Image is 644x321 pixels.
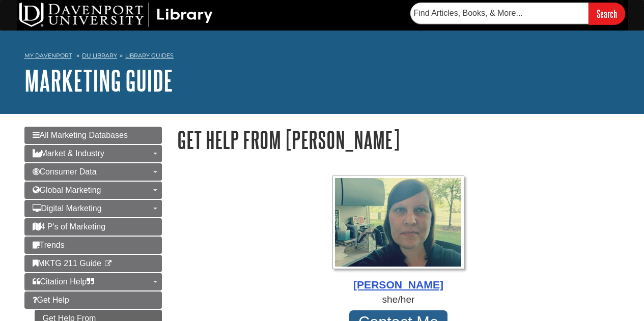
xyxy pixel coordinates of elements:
[24,291,162,309] a: Get Help
[24,145,162,162] a: Market & Industry
[33,167,97,176] span: Consumer Data
[33,241,65,249] span: Trends
[33,296,69,304] span: Get Help
[332,176,464,269] img: Profile Photo
[24,273,162,290] a: Citation Help
[33,186,101,194] span: Global Marketing
[24,200,162,217] a: Digital Marketing
[33,204,102,213] span: Digital Marketing
[24,255,162,272] a: MKTG 211 Guide
[33,277,95,286] span: Citation Help
[33,222,106,231] span: 4 P's of Marketing
[177,277,620,293] div: [PERSON_NAME]
[589,3,625,24] input: Search
[177,293,620,307] div: she/her
[24,127,162,144] a: All Marketing Databases
[82,52,117,59] a: DU Library
[177,176,620,293] a: Profile Photo [PERSON_NAME]
[24,51,72,60] a: My Davenport
[24,182,162,199] a: Global Marketing
[410,3,589,24] input: Find Articles, Books, & More...
[177,127,620,153] h1: Get Help From [PERSON_NAME]
[33,149,104,158] span: Market & Industry
[33,259,102,268] span: MKTG 211 Guide
[24,65,173,96] a: Marketing Guide
[24,163,162,181] a: Consumer Data
[33,131,128,139] span: All Marketing Databases
[103,260,112,267] i: This link opens in a new window
[24,237,162,254] a: Trends
[24,218,162,236] a: 4 P's of Marketing
[125,52,174,59] a: Library Guides
[410,3,625,24] form: Searches DU Library's articles, books, and more
[24,49,620,65] nav: breadcrumb
[19,3,213,27] img: DU Library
